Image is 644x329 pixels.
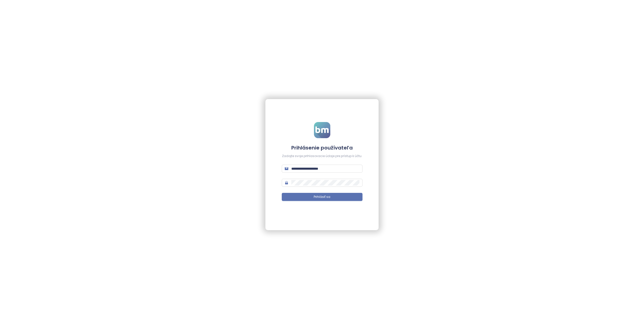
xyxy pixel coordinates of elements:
[285,167,288,170] span: mail
[282,144,363,151] h4: Prihlásenie používateľa
[314,122,330,138] img: logo
[314,195,330,199] span: Prihlásiť sa
[282,154,363,159] div: Zadajte svoje prihlasovacie údaje pre prístup k účtu.
[285,181,288,185] span: lock
[282,193,363,201] button: Prihlásiť sa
